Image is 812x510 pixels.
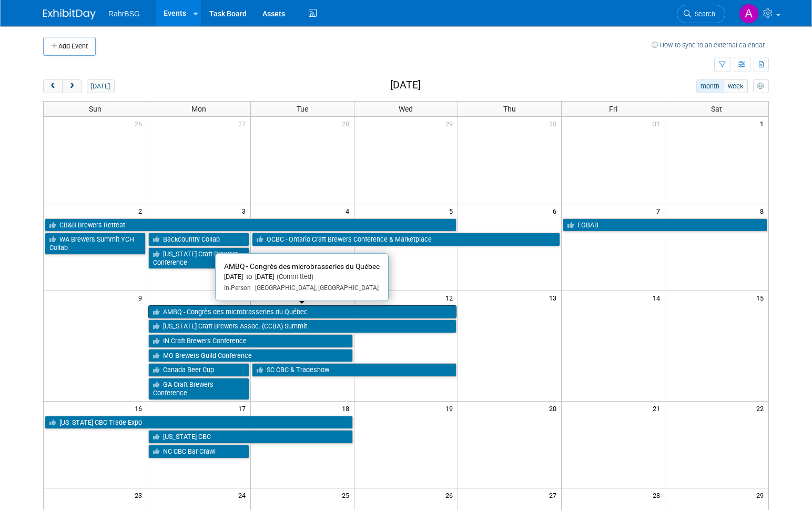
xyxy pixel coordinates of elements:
span: 19 [444,402,458,415]
span: 20 [548,402,561,415]
span: 29 [444,117,458,130]
img: ExhibitDay [43,9,96,19]
a: How to sync to an external calendar... [652,41,769,49]
h2: [DATE] [390,79,421,91]
span: 27 [548,488,561,502]
span: Sun [89,105,101,113]
span: 12 [444,291,458,304]
span: 3 [241,204,250,217]
button: [DATE] [87,79,115,93]
a: Backcountry Collab [148,233,249,246]
span: 26 [134,117,147,130]
button: month [696,79,724,93]
span: 13 [548,291,561,304]
span: 25 [341,488,354,502]
span: 22 [755,402,768,415]
span: 30 [548,117,561,130]
span: 4 [344,204,354,217]
a: IN Craft Brewers Conference [148,334,353,348]
img: Anna-Lisa Brewer [739,4,759,24]
span: 1 [759,117,768,130]
div: [DATE] to [DATE] [224,273,380,282]
span: 26 [444,488,458,502]
span: 14 [652,291,665,304]
span: 31 [652,117,665,130]
span: 7 [655,204,665,217]
span: In-Person [224,284,251,292]
span: Mon [191,105,206,113]
span: AMBQ - Congrès des microbrasseries du Québec [224,262,380,271]
button: myCustomButton [753,79,769,93]
span: 9 [137,291,147,304]
a: WA Brewers Summit YCH Collab [45,233,146,254]
span: Sat [711,105,722,113]
span: Tue [297,105,308,113]
span: [GEOGRAPHIC_DATA], [GEOGRAPHIC_DATA] [251,284,379,292]
button: week [724,79,748,93]
a: NC CBC Bar Crawl [148,445,249,458]
a: [US_STATE] CBC [148,430,353,444]
span: (Committed) [274,273,313,281]
span: 29 [755,488,768,502]
span: 16 [134,402,147,415]
span: 5 [448,204,458,217]
span: 8 [759,204,768,217]
span: 27 [237,117,250,130]
a: SC CBC & Tradeshow [252,363,456,377]
a: CB&B Brewers Retreat [45,218,456,232]
span: 24 [237,488,250,502]
span: 28 [341,117,354,130]
span: Fri [609,105,617,113]
button: next [62,79,82,93]
a: Canada Beer Cup [148,363,249,377]
span: 23 [134,488,147,502]
a: AMBQ - Congrès des microbrasseries du Québec [148,305,456,319]
a: [US_STATE] CBC Trade Expo [45,416,353,429]
a: Search [677,5,725,23]
i: Personalize Calendar [757,83,764,90]
span: 17 [237,402,250,415]
span: 6 [552,204,561,217]
button: prev [43,79,63,93]
span: 18 [341,402,354,415]
a: OCBC - Ontario Craft Brewers Conference & Marketplace [252,233,560,246]
a: [US_STATE] Craft Brewers Conference [148,247,249,269]
a: GA Craft Brewers Conference [148,378,249,399]
a: FOBAB [563,218,767,232]
span: 2 [137,204,147,217]
button: Add Event [43,37,96,56]
span: Thu [503,105,516,113]
span: Search [691,10,715,18]
a: MO Brewers Guild Conference [148,349,353,363]
span: Wed [399,105,413,113]
span: RahrBSG [108,9,140,18]
span: 28 [652,488,665,502]
span: 21 [652,402,665,415]
span: 15 [755,291,768,304]
a: [US_STATE] Craft Brewers Assoc. (CCBA) Summit [148,319,456,333]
